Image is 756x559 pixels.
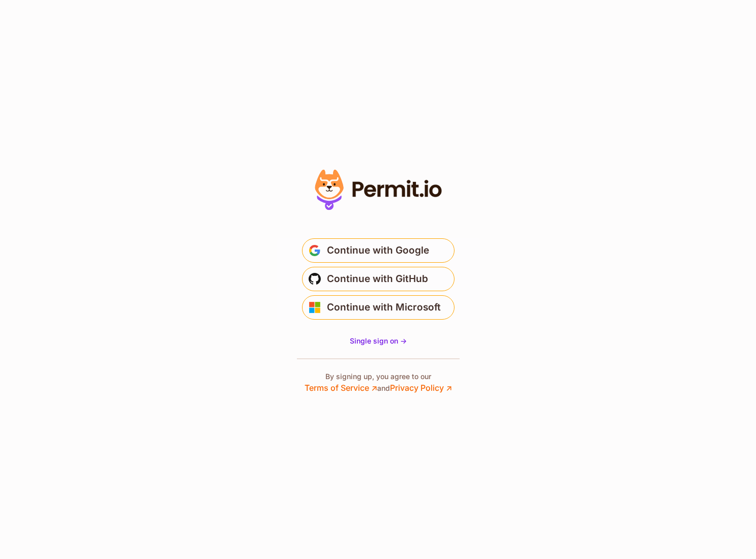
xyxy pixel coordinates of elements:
a: Single sign on -> [350,336,407,346]
span: Continue with GitHub [327,271,428,287]
p: By signing up, you agree to our and [305,371,452,394]
span: Continue with Microsoft [327,299,441,316]
a: Terms of Service ↗ [305,383,377,393]
button: Continue with GitHub [302,267,455,291]
button: Continue with Google [302,238,455,263]
button: Continue with Microsoft [302,295,455,320]
a: Privacy Policy ↗ [390,383,452,393]
span: Continue with Google [327,242,429,259]
span: Single sign on -> [350,336,407,345]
